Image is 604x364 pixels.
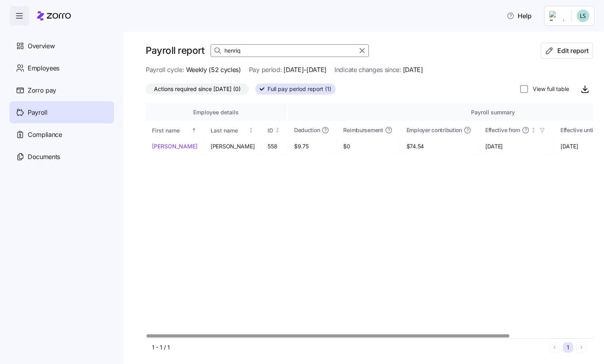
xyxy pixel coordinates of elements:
span: Help [507,11,532,21]
a: Employees [9,57,114,79]
div: Employee details [152,108,280,117]
span: [PERSON_NAME] [211,142,255,150]
a: Compliance [9,123,114,146]
th: Last nameNot sorted [204,121,261,139]
span: Payroll cycle: [146,65,184,75]
span: 558 [268,142,281,150]
span: Employer contribution [406,126,462,134]
th: IDNot sorted [261,121,288,139]
a: Zorro pay [9,79,114,101]
span: Overview [28,41,55,51]
span: Employees [28,63,59,73]
span: Deduction [294,126,320,134]
span: Actions required since [DATE] (0) [154,84,241,94]
span: Weekly (52 cycles) [186,65,241,75]
span: Full pay period report (1) [268,84,331,94]
input: Search employees [211,44,369,57]
div: Not sorted [275,127,280,133]
a: Documents [9,146,114,168]
a: Payroll [9,101,114,123]
h1: Payroll report [146,44,204,57]
div: Sorted ascending [191,127,197,133]
div: First name [152,126,190,135]
button: Edit report [541,43,593,59]
span: Compliance [28,130,62,140]
img: d552751acb159096fc10a5bc90168bac [577,9,589,22]
button: 1 [563,342,573,353]
span: $0 [343,142,393,150]
span: Documents [28,152,60,162]
button: Help [500,8,538,24]
label: View full table [528,85,569,93]
span: Effective until [560,126,595,134]
span: Edit report [557,46,589,55]
span: [DATE] [485,142,547,150]
span: Effective from [485,126,520,134]
span: Zorro pay [28,85,56,95]
span: Reimbursement [343,126,383,134]
a: [PERSON_NAME] [152,142,198,150]
th: Effective fromNot sorted [479,121,554,139]
span: [DATE]-[DATE] [283,65,327,75]
div: Not sorted [531,127,536,133]
button: Previous page [549,342,560,353]
th: First nameSorted ascending [146,121,204,139]
span: Payroll [28,108,47,118]
img: Employer logo [549,11,565,21]
a: Overview [9,35,114,57]
span: [DATE] [403,65,423,75]
span: $74.54 [406,142,472,150]
span: Indicate changes since: [334,65,401,75]
div: Last name [211,126,247,135]
div: Not sorted [248,127,254,133]
span: $9.75 [294,142,330,150]
button: Next page [576,342,587,353]
div: ID [268,126,273,135]
span: Pay period: [249,65,282,75]
div: 1 - 1 / 1 [152,343,546,351]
